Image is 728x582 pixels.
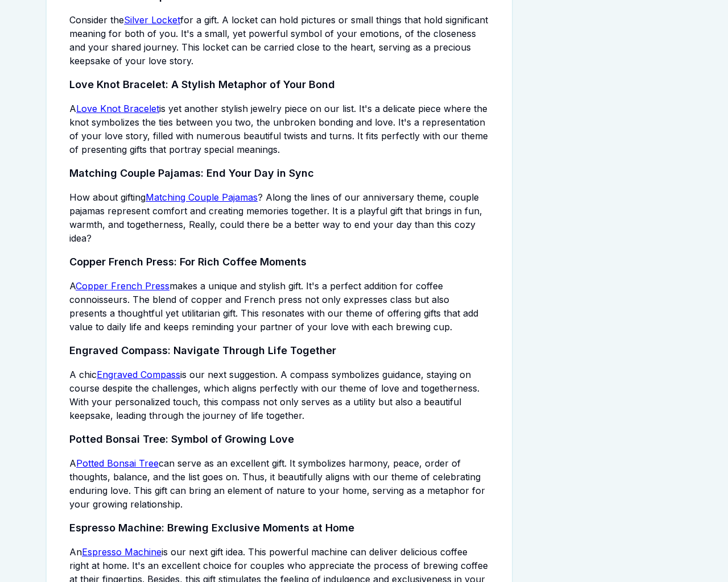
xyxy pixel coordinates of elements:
a: Espresso Machine [82,546,162,558]
p: A makes a unique and stylish gift. It's a perfect addition for coffee connoisseurs. The blend of ... [69,279,489,334]
p: Consider the for a gift. A locket can hold pictures or small things that hold significant meaning... [69,13,489,68]
a: Copper French Press [76,280,169,292]
p: How about gifting ? Along the lines of our anniversary theme, couple pajamas represent comfort an... [69,190,489,245]
h3: Love Knot Bracelet: A Stylish Metaphor of Your Bond [69,77,489,93]
h3: Espresso Machine: Brewing Exclusive Moments at Home [69,520,489,536]
h3: Copper French Press: For Rich Coffee Moments [69,254,489,270]
h3: Potted Bonsai Tree: Symbol of Growing Love [69,431,489,447]
h3: Matching Couple Pajamas: End Your Day in Sync [69,165,489,181]
a: Matching Couple Pajamas [146,192,258,203]
p: A chic is our next suggestion. A compass symbolizes guidance, staying on course despite the chall... [69,368,489,422]
p: A is yet another stylish jewelry piece on our list. It's a delicate piece where the knot symboliz... [69,102,489,156]
h3: Engraved Compass: Navigate Through Life Together [69,343,489,359]
p: A can serve as an excellent gift. It symbolizes harmony, peace, order of thoughts, balance, and t... [69,456,489,511]
a: Engraved Compass [97,369,180,380]
a: Potted Bonsai Tree [76,458,159,469]
a: Silver Locket [124,14,180,26]
a: Love Knot Bracelet [76,103,159,114]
